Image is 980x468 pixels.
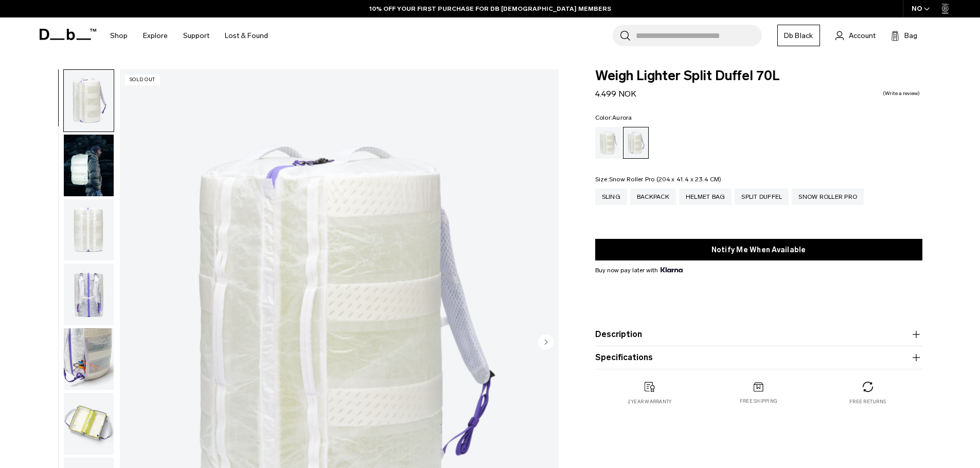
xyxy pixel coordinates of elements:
span: Weigh Lighter Split Duffel 70L [595,69,922,83]
a: Diffusion [595,127,621,159]
a: Helmet Bag [679,189,732,205]
a: 10% OFF YOUR FIRST PURCHASE FOR DB [DEMOGRAPHIC_DATA] MEMBERS [369,4,611,13]
button: Weigh_Lighter_Split_Duffel_70L_4.png [63,328,114,390]
a: Snow Roller Pro [792,189,864,205]
img: Weigh_Lighter_Duffel_70L_Lifestyle.png [64,135,114,196]
span: 4.499 NOK [595,89,636,99]
legend: Size: [595,176,722,182]
span: Aurora [612,114,632,121]
a: Shop [110,17,128,54]
a: Split Duffel [735,189,789,205]
a: Support [183,17,209,54]
img: Weigh_Lighter_Split_Duffel_70L_3.png [64,264,114,325]
button: Specifications [595,351,922,364]
a: Account [835,29,876,42]
legend: Color: [595,115,632,121]
button: Weigh_Lighter_Split_Duffel_70L_1.png [63,69,114,132]
p: Free returns [849,398,886,405]
nav: Main Navigation [102,17,276,54]
button: Weigh_Lighter_Split_Duffel_70L_5.png [63,392,114,455]
button: Weigh_Lighter_Duffel_70L_Lifestyle.png [63,134,114,197]
img: {"height" => 20, "alt" => "Klarna"} [661,267,683,272]
a: Db Black [777,25,820,46]
a: Write a review [883,91,920,96]
button: Notify Me When Available [595,239,922,260]
button: Bag [891,29,917,42]
button: Weigh_Lighter_Split_Duffel_70L_2.png [63,199,114,261]
p: Sold Out [125,74,160,85]
a: Sling [595,189,627,205]
p: Free shipping [740,398,777,405]
a: Explore [143,17,168,54]
button: Next slide [538,334,554,351]
button: Weigh_Lighter_Split_Duffel_70L_3.png [63,263,114,326]
span: Account [849,30,876,41]
p: 2 year warranty [628,398,672,405]
button: Description [595,328,922,341]
img: Weigh_Lighter_Split_Duffel_70L_4.png [64,328,114,390]
img: Weigh_Lighter_Split_Duffel_70L_5.png [64,393,114,455]
span: Snow Roller Pro (204 x 41.4 x 23.4 CM) [609,176,722,183]
span: Bag [904,30,917,41]
img: Weigh_Lighter_Split_Duffel_70L_2.png [64,199,114,261]
img: Weigh_Lighter_Split_Duffel_70L_1.png [64,70,114,132]
a: Aurora [623,127,649,159]
a: Backpack [630,189,676,205]
a: Lost & Found [225,17,268,54]
span: Buy now pay later with [595,266,683,275]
